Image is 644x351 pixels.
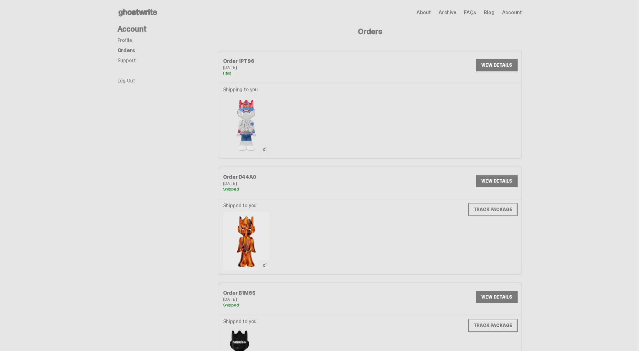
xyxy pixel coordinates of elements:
div: Order 1PT96 [223,59,370,64]
div: Order B1M6S [223,291,370,296]
a: Account [502,10,522,15]
a: Orders [118,47,135,54]
a: Support [118,57,136,64]
div: x1 [259,260,270,270]
a: VIEW DETAILS [476,59,517,71]
a: TRACK PACKAGE [468,319,518,332]
a: TRACK PACKAGE [468,203,518,216]
div: [DATE] [223,65,370,70]
a: Log Out [118,77,135,84]
p: Shipping to you [223,87,270,92]
a: VIEW DETAILS [476,175,517,187]
a: Archive [439,10,456,15]
a: Profile [118,37,132,44]
div: [DATE] [223,181,370,185]
div: x1 [259,144,270,154]
div: Shipped [223,303,370,307]
div: Paid [223,71,370,75]
div: [DATE] [223,297,370,301]
h4: Orders [219,28,522,35]
div: Shipped [223,187,370,191]
h4: Account [118,25,219,33]
p: Shipped to you [223,319,257,324]
div: Order D44A0 [223,175,370,180]
a: VIEW DETAILS [476,291,517,303]
a: About [416,10,431,15]
a: FAQs [464,10,476,15]
a: Blog [484,10,494,15]
p: Shipped to you [223,203,270,208]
